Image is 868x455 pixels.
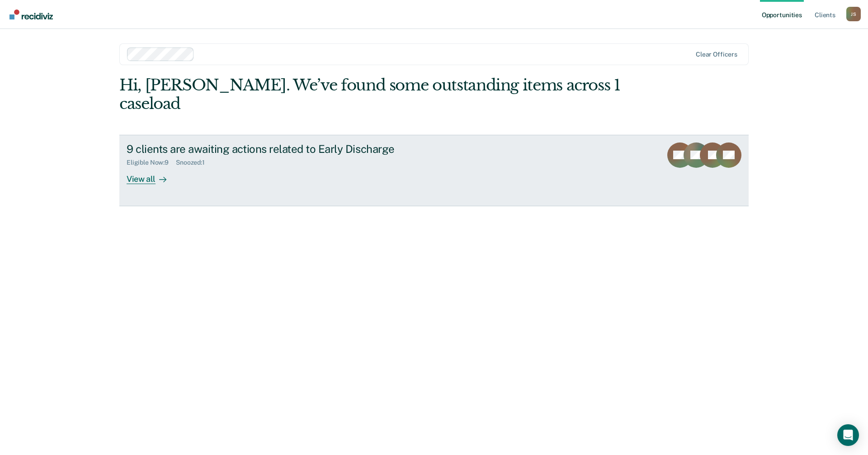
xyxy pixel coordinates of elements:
[127,159,176,166] div: Eligible Now : 9
[837,424,859,446] div: Open Intercom Messenger
[9,9,53,19] img: Recidiviz
[846,7,861,21] button: Profile dropdown button
[119,135,749,206] a: 9 clients are awaiting actions related to Early DischargeEligible Now:9Snoozed:1View all
[127,166,177,184] div: View all
[696,51,737,58] div: Clear officers
[119,76,623,113] div: Hi, [PERSON_NAME]. We’ve found some outstanding items across 1 caseload
[846,7,861,21] div: J S
[176,159,212,166] div: Snoozed : 1
[127,142,444,156] div: 9 clients are awaiting actions related to Early Discharge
